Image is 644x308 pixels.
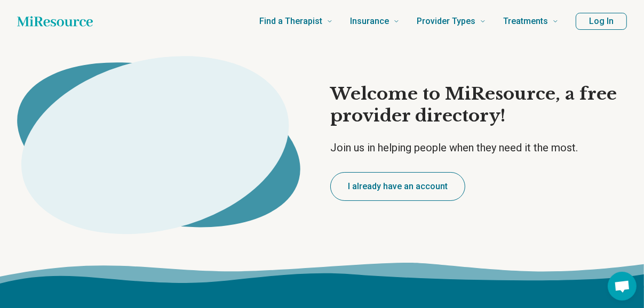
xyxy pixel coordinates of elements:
[608,272,637,301] a: Open chat
[330,140,644,155] p: Join us in helping people when they need it the most.
[330,83,644,127] h1: Welcome to MiResource, a free provider directory!
[17,11,93,32] a: Home page
[576,13,627,30] button: Log In
[330,172,465,201] button: I already have an account
[350,14,389,29] span: Insurance
[503,14,548,29] span: Treatments
[417,14,475,29] span: Provider Types
[259,14,322,29] span: Find a Therapist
